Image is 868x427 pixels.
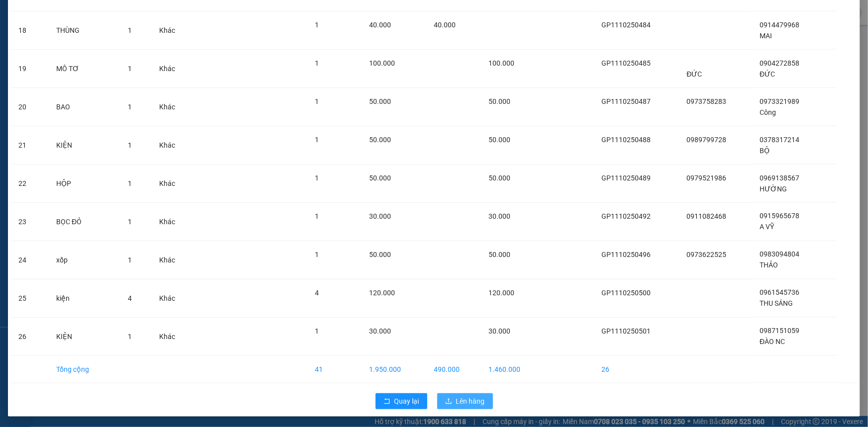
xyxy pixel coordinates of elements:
[601,174,651,182] span: GP1110250489
[48,356,120,383] td: Tổng cộng
[128,256,132,264] span: 1
[48,279,120,318] td: kiện
[151,318,193,356] td: Khác
[760,174,800,182] span: 0969138567
[151,88,193,126] td: Khác
[760,251,800,258] span: 0983094804
[426,356,481,383] td: 490.000
[687,174,727,182] span: 0979521986
[10,11,48,50] td: 18
[10,50,48,88] td: 19
[128,179,132,187] span: 1
[10,88,48,126] td: 20
[128,141,132,149] span: 1
[760,136,800,144] span: 0378317214
[601,289,651,297] span: GP1110250500
[760,327,800,335] span: 0987151059
[760,261,778,269] span: THẢO
[369,21,391,29] span: 40.000
[151,126,193,165] td: Khác
[601,136,651,144] span: GP1110250488
[369,174,391,182] span: 50.000
[315,289,319,297] span: 4
[760,21,800,29] span: 0914479968
[48,241,120,279] td: xốp
[760,147,770,155] span: BỘ
[601,251,651,258] span: GP1110250496
[128,65,132,73] span: 1
[760,70,775,78] span: ĐỨC
[687,97,727,105] span: 0973758283
[687,251,727,258] span: 0973622525
[760,108,776,116] span: Công
[128,294,132,302] span: 4
[361,356,426,383] td: 1.950.000
[760,185,787,193] span: HƯỜNG
[394,396,419,407] span: Quay lại
[687,136,727,144] span: 0989799728
[315,174,319,182] span: 1
[760,212,800,220] span: 0915965678
[488,59,514,67] span: 100.000
[315,59,319,67] span: 1
[369,327,391,335] span: 30.000
[151,165,193,203] td: Khác
[760,300,793,308] span: THU SÁNG
[48,50,120,88] td: MÔ TƠ
[369,59,395,67] span: 100.000
[151,50,193,88] td: Khác
[315,212,319,220] span: 1
[151,11,193,50] td: Khác
[10,165,48,203] td: 22
[151,203,193,241] td: Khác
[128,26,132,34] span: 1
[488,289,514,297] span: 120.000
[687,70,702,78] span: ĐỨC
[48,165,120,203] td: HỘP
[151,241,193,279] td: Khác
[481,356,543,383] td: 1.460.000
[128,333,132,341] span: 1
[10,126,48,165] td: 21
[760,59,800,67] span: 0904272858
[315,97,319,105] span: 1
[10,203,48,241] td: 23
[128,103,132,111] span: 1
[488,327,510,335] span: 30.000
[48,203,120,241] td: BỌC ĐỎ
[601,212,651,220] span: GP1110250492
[48,126,120,165] td: KIỆN
[456,396,485,407] span: Lên hàng
[687,212,727,220] span: 0911082468
[48,11,120,50] td: THÙNG
[369,97,391,105] span: 50.000
[601,327,651,335] span: GP1110250501
[369,136,391,144] span: 50.000
[601,59,651,67] span: GP1110250485
[488,212,510,220] span: 30.000
[376,393,427,409] button: rollbackQuay lại
[315,21,319,29] span: 1
[128,218,132,226] span: 1
[760,32,772,40] span: MAI
[10,318,48,356] td: 26
[760,97,800,105] span: 0973321989
[369,289,395,297] span: 120.000
[437,393,493,409] button: uploadLên hàng
[593,356,679,383] td: 26
[369,212,391,220] span: 30.000
[315,327,319,335] span: 1
[151,279,193,318] td: Khác
[760,338,785,346] span: ĐÀO NC
[445,398,452,406] span: upload
[488,174,510,182] span: 50.000
[10,241,48,279] td: 24
[384,398,390,406] span: rollback
[488,136,510,144] span: 50.000
[434,21,456,29] span: 40.000
[307,356,361,383] td: 41
[315,251,319,258] span: 1
[48,88,120,126] td: BAO
[488,251,510,258] span: 50.000
[601,97,651,105] span: GP1110250487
